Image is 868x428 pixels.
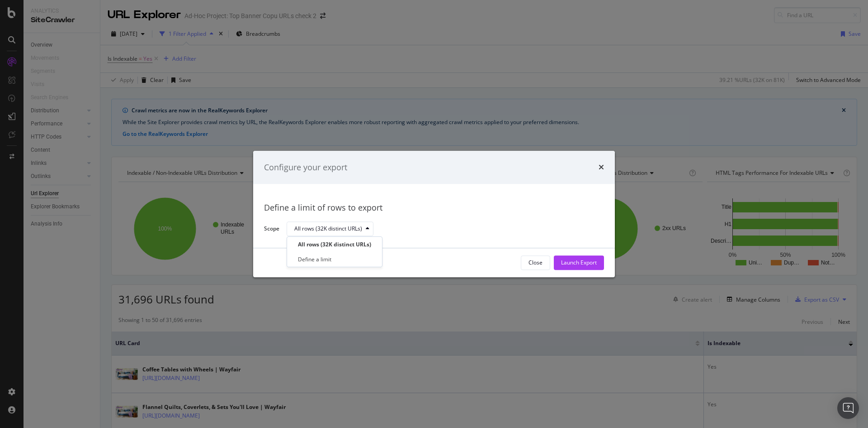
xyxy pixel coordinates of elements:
[294,226,362,232] div: All rows (32K distinct URLs)
[264,202,604,214] div: Define a limit of rows to export
[554,255,604,270] button: Launch Export
[298,255,331,263] div: Define a limit
[287,222,373,236] button: All rows (32K distinct URLs)
[528,259,542,267] div: Close
[253,151,615,277] div: modal
[264,162,347,173] div: Configure your export
[521,255,550,270] button: Close
[264,225,279,235] label: Scope
[599,162,604,173] div: times
[837,397,859,419] div: Open Intercom Messenger
[561,259,597,267] div: Launch Export
[298,240,371,248] div: All rows (32K distinct URLs)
